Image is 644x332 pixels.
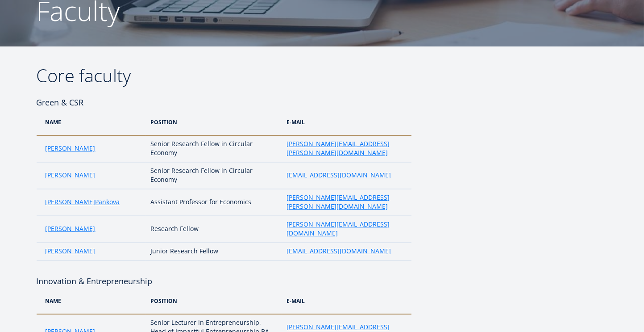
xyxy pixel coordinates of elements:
[37,96,411,109] h4: Green & CSR
[282,288,411,314] th: e-MAIL
[46,171,96,180] a: [PERSON_NAME]
[287,139,402,157] a: [PERSON_NAME][EMAIL_ADDRESS][PERSON_NAME][DOMAIN_NAME]
[146,162,282,189] td: Senior Research Fellow in Circular Economy
[96,198,120,206] a: Pankova
[46,247,96,256] a: [PERSON_NAME]
[46,224,96,233] a: [PERSON_NAME]
[37,64,411,87] h2: Core faculty
[46,198,96,206] a: [PERSON_NAME]
[282,109,411,135] th: e-mail
[287,220,402,238] a: [PERSON_NAME][EMAIL_ADDRESS][DOMAIN_NAME]
[146,109,282,135] th: position
[146,243,282,261] td: Junior Research Fellow
[146,189,282,216] td: Assistant Professor for Economics
[37,288,146,314] th: NAME
[37,274,411,288] h4: Innovation & Entrepreneurship
[287,193,402,211] a: [PERSON_NAME][EMAIL_ADDRESS][PERSON_NAME][DOMAIN_NAME]
[146,288,282,314] th: POSITION
[287,171,391,180] a: [EMAIL_ADDRESS][DOMAIN_NAME]
[37,109,146,135] th: Name
[146,135,282,162] td: Senior Research Fellow in Circular Economy
[287,247,391,256] a: [EMAIL_ADDRESS][DOMAIN_NAME]
[46,144,96,153] a: [PERSON_NAME]
[146,216,282,243] td: Research Fellow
